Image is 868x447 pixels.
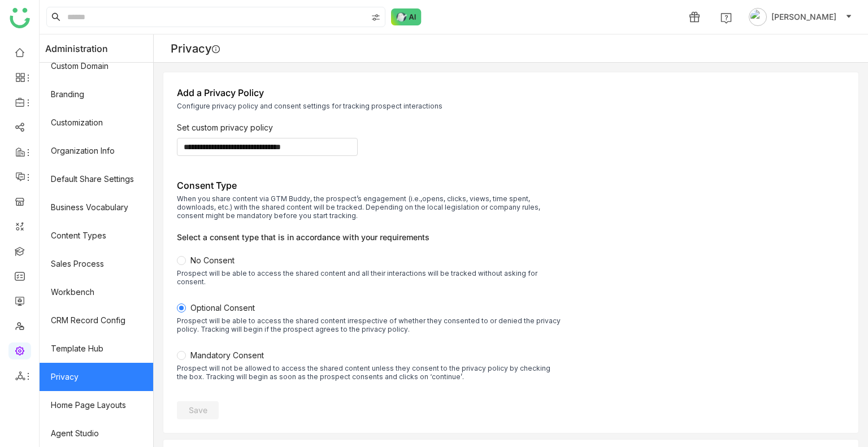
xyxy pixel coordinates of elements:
img: help.svg [721,12,732,24]
a: Sales Process [40,250,153,278]
div: Add a Privacy Policy [177,86,845,99]
a: Organization Info [40,137,153,165]
div: Select a consent type that is in accordance with your requirements [177,231,845,243]
div: Prospect will be able to access the shared content irrespective of whether they consented to or d... [177,316,561,333]
span: No Consent [190,255,235,265]
a: Privacy [40,363,153,391]
a: Content Types [40,222,153,250]
div: Consent Type [177,179,845,192]
a: Customization [40,109,153,137]
img: logo [10,8,30,28]
a: Business Vocabulary [40,193,153,222]
div: Set custom privacy policy [177,121,845,133]
a: Workbench [40,278,153,306]
a: Branding [40,80,153,109]
span: Mandatory Consent [190,350,264,360]
a: Default Share Settings [40,165,153,193]
a: Home Page Layouts [40,391,153,419]
div: When you share content via GTM Buddy, the prospect’s engagement (i.e.,opens, clicks, views, time ... [177,194,561,220]
span: [PERSON_NAME] [771,11,836,23]
a: Custom Domain [40,52,153,80]
div: Configure privacy policy and consent settings for tracking prospect interactions [177,102,561,110]
span: Optional Consent [190,303,255,313]
div: Prospect will not be allowed to access the shared content unless they consent to the privacy poli... [177,364,561,381]
button: [PERSON_NAME] [747,8,854,26]
img: search-type.svg [371,13,380,22]
a: Template Hub [40,335,153,363]
img: avatar [749,8,767,26]
div: Prospect will be able to access the shared content and all their interactions will be tracked wit... [177,269,561,286]
img: ask-buddy-normal.svg [391,8,422,25]
div: Privacy [171,42,220,55]
a: CRM Record Config [40,306,153,335]
button: Save [177,401,219,419]
span: Administration [45,34,108,63]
